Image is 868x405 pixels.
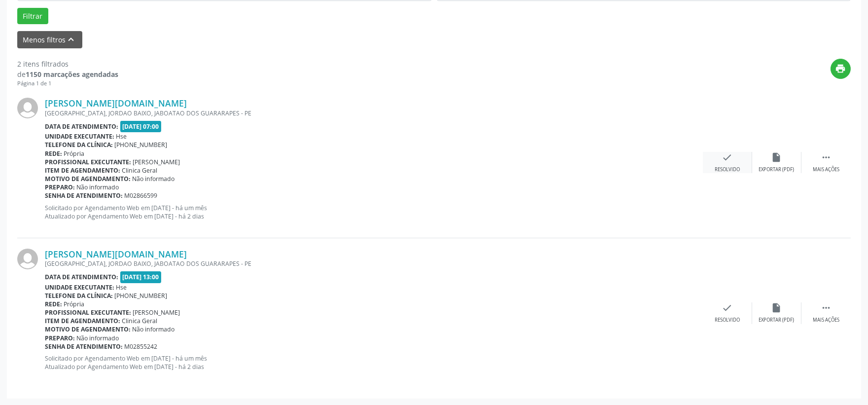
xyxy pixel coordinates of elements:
[45,191,123,200] b: Senha de atendimento:
[77,334,119,342] span: Não informado
[771,152,782,163] i: insert_drive_file
[45,334,75,342] b: Preparo:
[45,325,131,333] b: Motivo de agendamento:
[722,302,733,313] i: check
[133,325,175,333] span: Não informado
[45,283,114,292] b: Unidade executante:
[133,158,180,166] span: [PERSON_NAME]
[122,317,158,325] span: Clinica Geral
[45,109,703,117] div: [GEOGRAPHIC_DATA], JORDAO BAIXO, JABOATAO DOS GUARARAPES - PE
[116,132,127,141] span: Hse
[821,152,832,163] i: 
[45,259,703,268] div: [GEOGRAPHIC_DATA], JORDAO BAIXO, JABOATAO DOS GUARARAPES - PE
[45,149,62,158] b: Rede:
[45,204,703,221] p: Solicitado por Agendamento Web em [DATE] - há um mês Atualizado por Agendamento Web em [DATE] - h...
[759,166,795,173] div: Exportar (PDF)
[17,249,38,269] img: img
[45,249,187,259] a: [PERSON_NAME][DOMAIN_NAME]
[722,152,733,163] i: check
[45,141,113,149] b: Telefone da clínica:
[715,317,740,324] div: Resolvido
[813,317,839,324] div: Mais ações
[116,283,127,292] span: Hse
[17,31,82,48] button: Menos filtroskeyboard_arrow_up
[115,141,168,149] span: [PHONE_NUMBER]
[17,98,38,118] img: img
[45,317,120,325] b: Item de agendamento:
[125,342,158,351] span: M02855242
[122,166,158,175] span: Clinica Geral
[771,302,782,313] i: insert_drive_file
[45,183,75,191] b: Preparo:
[821,302,832,313] i: 
[45,175,131,183] b: Motivo de agendamento:
[66,34,77,45] i: keyboard_arrow_up
[120,121,162,132] span: [DATE] 07:00
[831,59,851,79] button: print
[715,166,740,173] div: Resolvido
[120,271,162,283] span: [DATE] 13:00
[17,59,118,69] div: 2 itens filtrados
[133,308,180,317] span: [PERSON_NAME]
[26,70,118,79] strong: 1150 marcações agendadas
[759,317,795,324] div: Exportar (PDF)
[45,308,131,317] b: Profissional executante:
[64,300,85,308] span: Própria
[45,354,703,371] p: Solicitado por Agendamento Web em [DATE] - há um mês Atualizado por Agendamento Web em [DATE] - h...
[45,273,118,281] b: Data de atendimento:
[45,292,113,300] b: Telefone da clínica:
[45,122,118,131] b: Data de atendimento:
[835,63,846,74] i: print
[77,183,119,191] span: Não informado
[45,342,123,351] b: Senha de atendimento:
[45,158,131,166] b: Profissional executante:
[64,149,85,158] span: Própria
[45,166,120,175] b: Item de agendamento:
[813,166,839,173] div: Mais ações
[45,132,114,141] b: Unidade executante:
[133,175,175,183] span: Não informado
[125,191,158,200] span: M02866599
[115,292,168,300] span: [PHONE_NUMBER]
[45,98,187,109] a: [PERSON_NAME][DOMAIN_NAME]
[17,79,118,88] div: Página 1 de 1
[17,8,48,25] button: Filtrar
[45,300,62,308] b: Rede:
[17,69,118,79] div: de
